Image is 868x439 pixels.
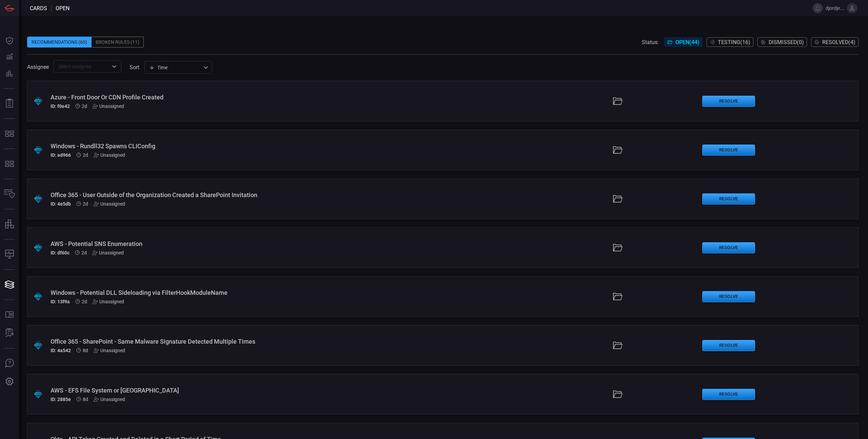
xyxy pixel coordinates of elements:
[702,389,755,400] button: Resolve
[83,201,88,207] span: Aug 24, 2025 11:37 AM
[92,250,124,255] div: Unassigned
[51,201,71,207] h5: ID: 4e5db
[110,62,119,71] button: Open
[718,39,750,45] span: Testing ( 16 )
[83,152,88,158] span: Aug 24, 2025 11:37 AM
[94,397,125,402] div: Unassigned
[702,242,755,253] button: Resolve
[1,307,18,323] button: Rule Catalog
[56,62,108,71] input: Select assignee
[675,39,699,45] span: Open ( 44 )
[702,96,755,107] button: Resolve
[81,250,87,255] span: Aug 24, 2025 11:36 AM
[51,240,374,247] div: AWS - Potential SNS Enumeration
[51,338,374,345] div: Office 365 - SharePoint - Same Malware Signature Detected Multiple Times
[1,33,18,49] button: Dashboard
[1,95,18,112] button: Reports
[702,193,755,205] button: Resolve
[30,5,47,12] span: Cards
[826,5,844,11] span: djordje.dosic
[664,37,703,47] button: Open(44)
[94,152,125,158] div: Unassigned
[149,64,201,71] div: Time
[1,49,18,65] button: Detections
[1,156,18,172] button: MITRE - Detection Posture
[94,201,125,207] div: Unassigned
[93,103,124,109] div: Unassigned
[83,397,88,402] span: Aug 18, 2025 5:39 PM
[51,152,71,158] h5: ID: ad966
[27,64,49,70] span: Assignee
[51,142,374,150] div: Windows - Rundll32 Spawns CLIConfig
[51,94,374,101] div: Azure - Front Door Or CDN Profile Created
[1,246,18,263] button: Compliance Monitoring
[93,299,124,304] div: Unassigned
[83,348,88,353] span: Aug 18, 2025 5:39 PM
[27,37,92,47] div: Recommendations (60)
[1,325,18,341] button: ALERT ANALYSIS
[757,37,807,47] button: Dismissed(0)
[1,186,18,202] button: Inventory
[130,64,139,71] label: sort
[82,299,87,304] span: Aug 24, 2025 11:36 AM
[51,299,70,304] h5: ID: 13f9a
[702,340,755,351] button: Resolve
[1,65,18,81] button: Preventions
[51,397,71,402] h5: ID: 2885e
[1,355,18,371] button: Ask Us A Question
[642,39,659,45] span: Status:
[51,191,374,198] div: Office 365 - User Outside of the Organization Created a SharePoint Invitation
[92,37,144,47] div: Broken Rules (11)
[1,374,18,390] button: Preferences
[94,348,125,353] div: Unassigned
[51,250,70,255] h5: ID: df60c
[769,39,804,45] span: Dismissed ( 0 )
[811,37,859,47] button: Resolved(4)
[1,276,18,293] button: Cards
[51,387,374,394] div: AWS - EFS File System or Mount Deleted
[82,103,87,109] span: Aug 24, 2025 11:37 AM
[1,126,18,142] button: MITRE - Exposures
[51,348,71,353] h5: ID: 4a542
[51,103,70,109] h5: ID: f0e42
[702,291,755,302] button: Resolve
[822,39,855,45] span: Resolved ( 4 )
[707,37,753,47] button: Testing(16)
[702,145,755,156] button: Resolve
[1,216,18,232] button: assets
[56,5,70,12] span: open
[51,289,374,296] div: Windows - Potential DLL Sideloading via FilterHookModuleName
